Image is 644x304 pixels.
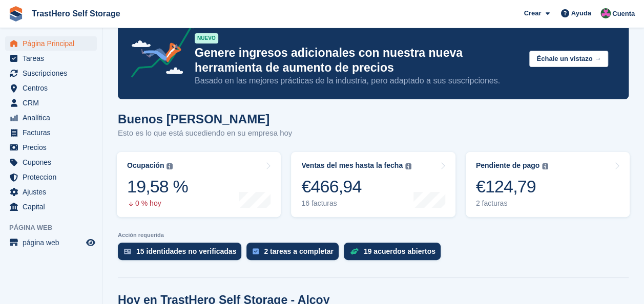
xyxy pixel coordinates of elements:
[195,33,218,44] div: NUEVO
[117,152,281,217] a: Ocupación 19,58 % 0 % hoy
[5,96,97,110] a: menu
[122,23,194,81] img: price-adjustments-announcement-icon-8257ccfd72463d97f412b2fc003d46551f7dbcb40ab6d574587a9cd5c0d94...
[118,112,292,126] h1: Buenos [PERSON_NAME]
[5,125,97,140] a: menu
[5,235,97,250] a: menú
[85,236,97,249] a: Vista previa de la tienda
[28,5,124,22] a: TrastHero Self Storage
[476,161,539,170] div: Pendiente de pago
[8,6,24,21] img: stora-icon-8386f47178a22dfd0bd8f6a31ec36ba5ce8667c1dd55bd0f319d3a0aa187defe.svg
[5,51,97,66] a: menu
[301,176,411,197] div: €466,94
[195,46,521,75] p: Genere ingresos adicionales con nuestra nueva herramienta de aumento de precios
[23,111,84,125] span: Analítica
[5,81,97,95] a: menu
[344,243,446,265] a: 19 acuerdos abiertos
[124,248,131,254] img: verify_identity-adf6edd0f0f0b5bbfe63781bf79b02c33cf7c696d77639b501bdc392416b5a36.svg
[5,111,97,125] a: menu
[612,9,635,19] span: Cuenta
[23,96,84,110] span: CRM
[127,199,188,208] div: 0 % hoy
[5,36,97,51] a: menu
[5,200,97,214] a: menu
[118,243,246,265] a: 15 identidades no verificadas
[23,81,84,95] span: Centros
[405,163,411,169] img: icon-info-grey-7440780725fd019a000dd9b08b2336e03edf1995a4989e88bcd33f0948082b44.svg
[5,66,97,80] a: menu
[364,247,435,255] div: 19 acuerdos abiertos
[23,155,84,169] span: Cupones
[246,243,343,265] a: 2 tareas a completar
[529,51,608,68] button: Échale un vistazo →
[23,235,84,250] span: página web
[195,75,521,86] p: Basado en las mejores prácticas de la industria, pero adaptado a sus suscripciones.
[5,185,97,199] a: menu
[23,66,84,80] span: Suscripciones
[5,155,97,169] a: menu
[524,8,541,18] span: Crear
[167,163,173,169] img: icon-info-grey-7440780725fd019a000dd9b08b2336e03edf1995a4989e88bcd33f0948082b44.svg
[253,248,259,254] img: task-75834270c22a3079a89374b754ae025e5fb1db73e45f91037f5363f120a921f8.svg
[127,176,188,197] div: 19,58 %
[136,247,236,255] div: 15 identidades no verificadas
[291,152,455,217] a: Ventas del mes hasta la fecha €466,94 16 facturas
[23,36,84,51] span: Página Principal
[23,185,84,199] span: Ajustes
[476,176,548,197] div: €124,79
[301,161,403,170] div: Ventas del mes hasta la fecha
[600,8,611,18] img: Marua Grioui
[23,51,84,66] span: Tareas
[466,152,630,217] a: Pendiente de pago €124,79 2 facturas
[350,248,359,255] img: deal-1b604bf984904fb50ccaf53a9ad4b4a5d6e5aea283cecdc64d6e3604feb123c2.svg
[5,140,97,155] a: menu
[542,163,548,169] img: icon-info-grey-7440780725fd019a000dd9b08b2336e03edf1995a4989e88bcd33f0948082b44.svg
[571,8,591,18] span: Ayuda
[5,170,97,184] a: menu
[264,247,333,255] div: 2 tareas a completar
[301,199,411,208] div: 16 facturas
[118,232,629,238] p: Acción requerida
[23,140,84,155] span: Precios
[23,200,84,214] span: Capital
[127,161,164,170] div: Ocupación
[9,223,102,233] span: Página web
[118,127,292,139] p: Esto es lo que está sucediendo en su empresa hoy
[23,125,84,140] span: Facturas
[23,170,84,184] span: Proteccion
[476,199,548,208] div: 2 facturas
